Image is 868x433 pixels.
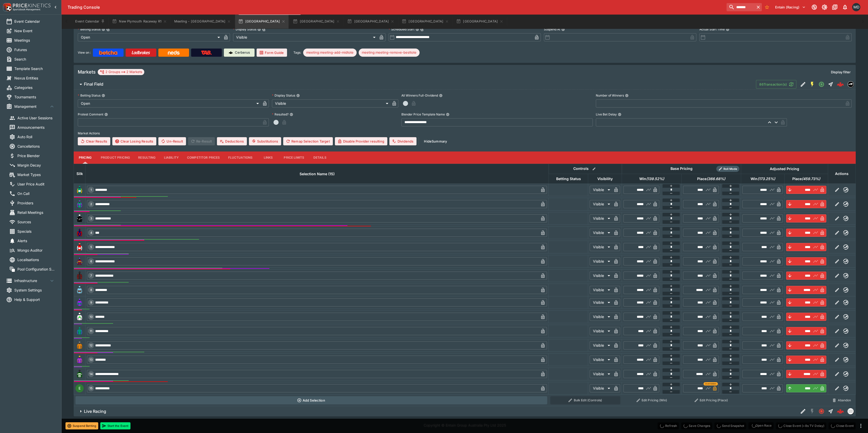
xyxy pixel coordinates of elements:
span: 8 [89,288,93,292]
label: Market Actions [78,130,852,137]
button: Blender Price Template Name [446,113,449,116]
p: Suspend At [544,27,560,31]
span: 6 [89,260,93,263]
span: On Call [17,191,55,196]
span: Futures [14,47,55,52]
span: Betting Status [550,176,586,182]
div: Betting Target: cerberus [303,49,357,57]
div: Visible [590,298,612,307]
span: Management [14,104,49,109]
h5: Markets [78,69,96,75]
button: [GEOGRAPHIC_DATA] [290,14,343,29]
div: Visible [590,272,612,280]
span: Price Blender [17,153,55,158]
label: View on : [78,49,91,57]
span: 15 [89,387,94,390]
button: Live Bet Delay [618,113,621,116]
button: Bulk edit [591,166,597,172]
button: Copy To Clipboard [106,28,110,31]
p: All Winners Full-Dividend [401,93,438,98]
div: split button [748,422,774,429]
span: 2 [89,202,93,206]
span: Pool Configuration Sets [17,266,55,272]
button: [GEOGRAPHIC_DATA] [399,14,452,29]
img: nztr [848,81,853,87]
button: Start the Event [100,422,130,429]
button: Live Racing [74,406,798,416]
th: Controls [549,164,622,174]
span: 14 [89,372,94,376]
img: liveracing [848,408,853,414]
span: 11 [89,329,93,333]
div: Visible [590,286,612,294]
div: Visible [590,200,612,208]
img: runner 9 [75,298,84,307]
em: ( 139.52 %) [646,176,664,182]
p: Actual Start Time [699,27,725,31]
button: Bulk Edit (Controls) [550,396,620,404]
span: Retail Meetings [17,210,55,215]
button: Straight [826,407,835,416]
input: search [727,3,755,11]
span: Sources [17,219,55,225]
span: Margin Decay [17,162,55,168]
th: Silk [74,164,85,183]
span: excl. Emergencies (300.01%) [691,176,731,182]
span: Providers [17,200,55,206]
a: Cerberus [224,49,255,57]
p: Display Status [272,93,295,98]
span: Search [14,56,55,62]
button: Connected to PK [810,3,819,12]
button: Competitor Prices [183,151,224,164]
svg: Closed [818,408,825,414]
span: excl. Emergencies (100.00%) [634,176,670,182]
span: Selection Name (15) [294,171,340,177]
p: Scheduled Start [389,27,414,31]
span: 1 [90,188,93,192]
h6: Final Field [84,81,103,87]
p: Live Bet Delay [596,112,617,116]
p: Number of Winners [596,93,624,98]
button: Final Field [74,79,756,89]
button: Display filter [828,68,854,76]
button: HideSummary [421,137,450,145]
button: Meeting - New Plymouth Raceway [171,14,234,29]
button: Display Status [296,94,300,97]
span: Event Calendar [14,19,55,24]
span: Cancellations [17,144,55,149]
span: excl. Emergencies (388.31%) [787,176,826,182]
img: runner 12 [75,341,84,349]
button: Clear Results [78,137,110,145]
span: meeting:meeting-add-midtote [303,50,357,55]
img: Cerberus [229,51,233,55]
span: Infrastructure [14,278,49,283]
button: Straight [826,80,835,89]
button: [GEOGRAPHIC_DATA] [344,14,398,29]
div: 85ca11a1-b439-4482-bdae-75f72632e30e [837,81,844,88]
img: Betcha [99,51,117,55]
span: Localisations [17,257,55,262]
span: Specials [17,229,55,234]
p: Protest Comment [78,112,103,116]
div: Visible [590,356,612,364]
p: Resulted? [272,112,289,116]
p: Betting Status [78,93,101,98]
span: Nexus Entities [14,75,55,81]
span: Meetings [14,38,55,43]
button: Notifications [840,3,850,12]
div: Matthew Duncan [852,3,860,11]
div: E [75,384,84,392]
button: Product Pricing [97,151,134,164]
button: Scheduled StartCopy To Clipboard [415,28,419,31]
button: Disable Provider resulting [335,137,387,145]
h6: Live Racing [84,409,106,414]
button: Betting Status [102,94,105,97]
button: Clear Losing Results [112,137,156,145]
button: Number of Winners [625,94,629,97]
span: Help & Support [14,297,55,302]
img: runner 4 [75,229,84,237]
img: logo-cerberus--red.svg [837,408,844,415]
span: Template Search [14,66,55,71]
img: runner 13 [75,356,84,364]
img: Sportsbook Management [13,8,40,11]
